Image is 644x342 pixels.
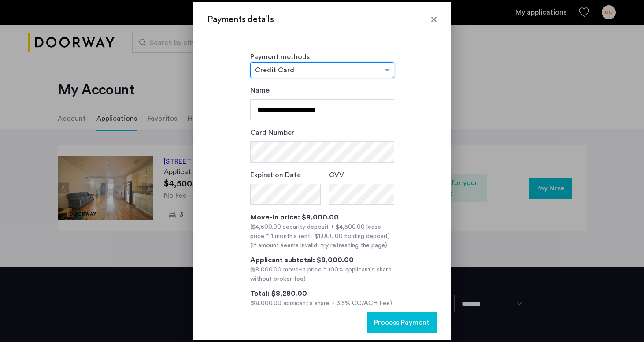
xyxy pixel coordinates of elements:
div: ($4,500.00 security deposit + $4,500.00 lease price * 1 month's rent ) [250,223,394,241]
button: button [367,312,437,333]
h3: Payments details [207,13,437,26]
div: (If amount seems invalid, try refreshing the page) [250,241,394,250]
div: ($8,000.00 move-in price * 100% applicant's share without broker fee) [250,265,394,284]
label: Expiration Date [250,170,301,180]
label: Name [250,85,270,96]
span: Process Payment [374,317,429,328]
span: - $1,000.00 holding deposit [310,233,388,239]
label: Payment methods [250,53,310,60]
div: Applicant subtotal: $8,000.00 [250,255,394,265]
div: Move-in price: $8,000.00 [250,212,394,223]
label: Card Number [250,127,294,138]
div: ($8,000.00 applicant's share + 3.5% CC/ACH Fee) [250,299,394,308]
span: Total: $8,280.00 [250,290,307,297]
label: CVV [329,170,344,180]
